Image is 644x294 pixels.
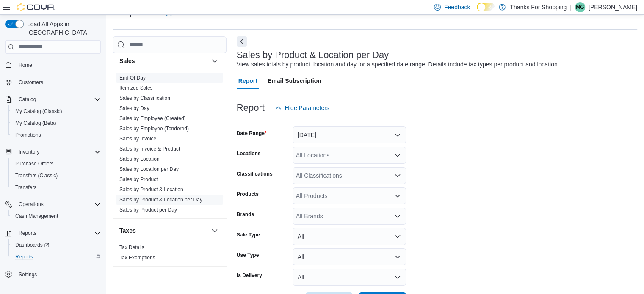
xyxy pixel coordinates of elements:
span: Home [15,60,101,70]
span: Sales by Employee (Tendered) [119,125,189,132]
span: My Catalog (Classic) [15,108,62,115]
span: Sales by Location [119,156,160,162]
span: Email Subscription [268,72,321,89]
button: Inventory [15,147,43,157]
span: Transfers [15,184,36,191]
button: Hide Parameters [271,99,333,116]
span: Report [238,72,257,89]
span: Purchase Orders [15,160,54,167]
label: Use Type [237,252,259,258]
a: Sales by Product [119,176,158,182]
button: Operations [15,199,47,209]
button: Open list of options [394,152,401,159]
span: Promotions [15,132,41,138]
a: Sales by Invoice [119,136,156,142]
button: Open list of options [394,213,401,220]
span: Catalog [15,94,101,104]
a: Home [15,60,36,70]
span: Customers [19,79,43,86]
div: Sales [113,73,227,218]
a: Transfers [12,182,40,192]
div: Taxes [113,242,227,266]
h3: Report [237,103,265,113]
button: Sales [119,57,208,65]
span: Home [19,62,32,69]
span: Hide Parameters [285,104,329,112]
button: Customers [2,76,104,88]
span: Operations [15,199,101,209]
span: Customers [15,77,101,88]
button: Open list of options [394,192,401,199]
span: Tax Details [119,244,144,251]
button: Taxes [119,226,208,235]
label: Date Range [237,130,267,137]
span: Transfers [12,182,101,192]
div: Mac Gillis [575,2,585,12]
label: Locations [237,150,261,157]
button: Reports [8,251,104,263]
input: Dark Mode [477,3,495,11]
label: Products [237,191,259,198]
button: [DATE] [293,126,406,143]
span: Settings [15,269,101,279]
button: Catalog [2,93,104,105]
button: All [293,269,406,286]
button: Reports [15,228,40,238]
span: Sales by Employee (Created) [119,115,186,122]
span: Dark Mode [477,11,477,12]
a: Sales by Location per Day [119,166,179,172]
span: Feedback [444,3,470,11]
span: Operations [19,201,44,208]
button: My Catalog (Beta) [8,117,104,129]
span: Transfers (Classic) [12,170,101,181]
span: Cash Management [12,211,101,221]
a: Dashboards [8,239,104,251]
a: My Catalog (Beta) [12,118,60,128]
span: Settings [19,271,37,278]
a: Settings [15,269,40,280]
span: MG [576,2,584,12]
h3: Sales [119,57,135,65]
span: Purchase Orders [12,159,101,169]
a: Transfers (Classic) [12,170,61,181]
span: End Of Day [119,74,146,81]
a: Sales by Location [119,156,160,162]
a: Sales by Employee (Created) [119,115,186,121]
a: My Catalog (Classic) [12,106,66,116]
a: Sales by Invoice & Product [119,146,180,152]
a: Sales by Classification [119,95,170,101]
a: Sales by Product & Location [119,187,183,192]
button: Sales [210,56,220,66]
a: End Of Day [119,75,146,81]
label: Classifications [237,170,273,177]
span: Sales by Product & Location per Day [119,196,202,203]
span: Load All Apps in [GEOGRAPHIC_DATA] [24,20,101,37]
span: My Catalog (Beta) [12,118,101,128]
button: Reports [2,227,104,239]
a: Sales by Product per Day [119,207,177,213]
a: Sales by Product & Location per Day [119,197,202,203]
a: Sales by Day [119,105,149,111]
span: Sales by Product [119,176,158,183]
span: Cash Management [15,213,58,220]
span: Dashboards [12,240,101,250]
p: [PERSON_NAME] [589,2,637,12]
a: Sales by Employee (Tendered) [119,126,189,132]
span: My Catalog (Beta) [15,120,56,126]
span: Transfers (Classic) [15,172,58,179]
div: View sales totals by product, location and day for a specified date range. Details include tax ty... [237,60,559,69]
p: Thanks For Shopping [510,2,567,12]
button: All [293,248,406,265]
button: Home [2,59,104,71]
a: Purchase Orders [12,159,57,169]
button: Inventory [2,146,104,158]
a: Cash Management [12,211,61,221]
button: Next [237,36,247,47]
a: Reports [12,252,36,262]
span: Sales by Invoice & Product [119,146,180,152]
label: Is Delivery [237,272,262,279]
span: Catalog [19,96,36,103]
button: Promotions [8,129,104,141]
span: Sales by Day [119,105,149,112]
